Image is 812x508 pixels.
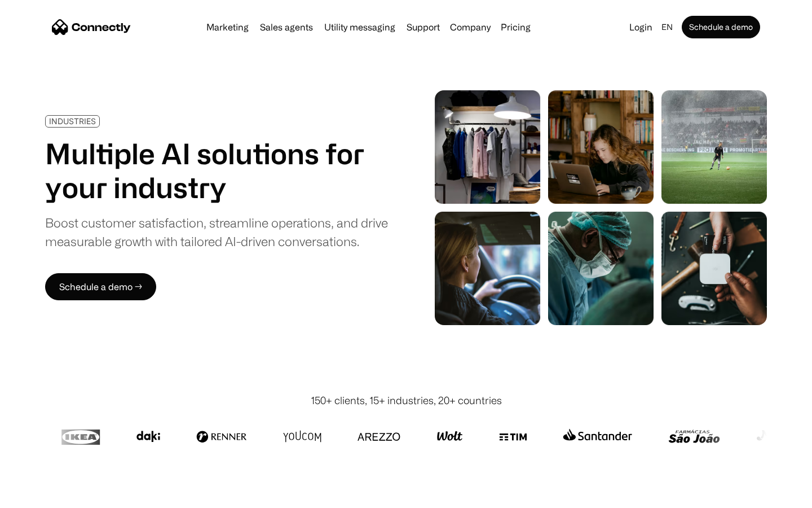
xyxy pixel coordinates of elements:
a: Schedule a demo [682,16,760,38]
ul: Language list [23,488,68,504]
div: INDUSTRIES [49,117,96,125]
h1: Multiple AI solutions for your industry [45,137,388,204]
a: Support [402,23,444,32]
a: Schedule a demo → [45,273,156,300]
a: Sales agents [255,23,317,32]
div: en [661,19,673,35]
div: Boost customer satisfaction, streamline operations, and drive measurable growth with tailored AI-... [45,213,388,251]
aside: Language selected: English [11,487,68,504]
a: Pricing [496,23,535,32]
div: Company [447,19,494,35]
a: Marketing [202,23,253,32]
a: Utility messaging [320,23,400,32]
a: Login [625,19,657,35]
div: Company [450,19,491,35]
div: en [657,19,679,35]
div: 150+ clients, 15+ industries, 20+ countries [311,393,502,408]
a: home [52,19,131,36]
